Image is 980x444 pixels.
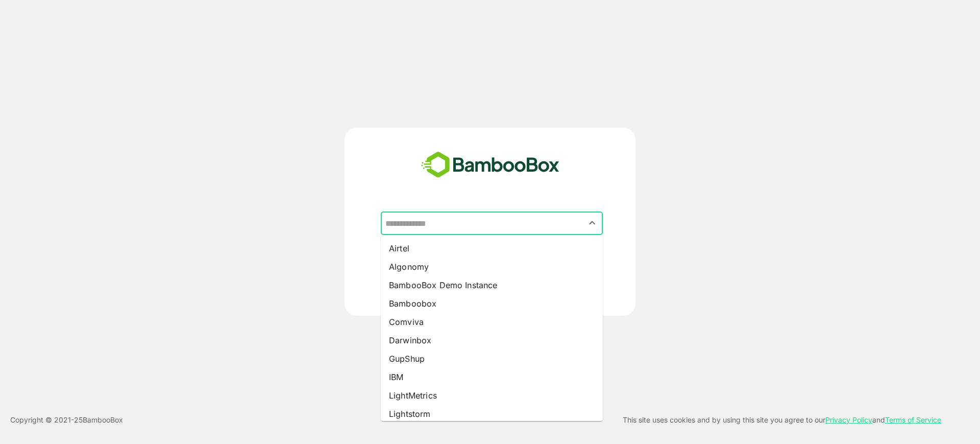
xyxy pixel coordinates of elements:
[381,349,603,368] li: GupShup
[623,414,941,426] p: This site uses cookies and by using this site you agree to our and
[885,415,941,424] a: Terms of Service
[381,294,603,313] li: Bamboobox
[381,276,603,294] li: BambooBox Demo Instance
[10,414,123,426] p: Copyright © 2021- 25 BambooBox
[381,313,603,331] li: Comviva
[585,216,599,230] button: Close
[381,239,603,258] li: Airtel
[381,386,603,405] li: LightMetrics
[381,368,603,386] li: IBM
[381,331,603,349] li: Darwinbox
[825,415,872,424] a: Privacy Policy
[415,148,565,182] img: bamboobox
[381,258,603,276] li: Algonomy
[381,405,603,423] li: Lightstorm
